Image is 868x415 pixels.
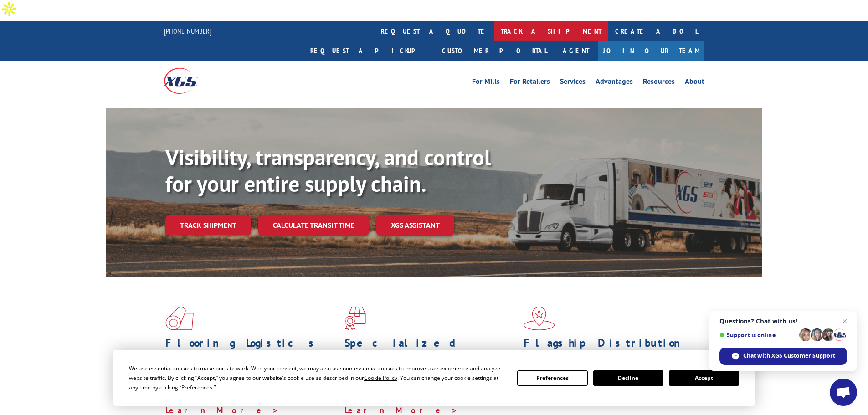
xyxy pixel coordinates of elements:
a: Calculate transit time [258,215,369,235]
span: Chat with XGS Customer Support [743,352,835,360]
a: [PHONE_NUMBER] [164,26,211,36]
button: Decline [593,370,663,386]
a: Services [560,78,586,88]
span: Support is online [719,332,796,338]
img: xgs-icon-flagship-distribution-model-red [524,307,555,330]
a: request a quote [374,21,494,41]
b: Visibility, transparency, and control for your entire supply chain. [165,143,491,198]
button: Preferences [517,370,587,386]
span: Questions? Chat with us! [719,318,847,325]
h1: Flooring Logistics Solutions [165,338,338,364]
img: xgs-icon-focused-on-flooring-red [344,307,366,330]
a: Customer Portal [435,41,554,61]
a: Advantages [596,78,633,88]
a: Create a BOL [608,21,704,41]
img: xgs-icon-total-supply-chain-intelligence-red [165,307,194,330]
button: Accept [669,370,739,386]
a: XGS ASSISTANT [376,215,454,235]
a: Join Our Team [598,41,704,61]
span: Preferences [181,384,212,391]
a: Track shipment [165,215,251,235]
span: Cookie Policy [364,374,397,382]
h1: Flagship Distribution Model [524,338,696,364]
a: Request a pickup [303,41,435,61]
a: Resources [643,78,675,88]
div: We use essential cookies to make our site work. With your consent, we may also use non-essential ... [129,364,506,392]
a: For Retailers [510,78,550,88]
a: For Mills [472,78,500,88]
div: Cookie Consent Prompt [113,350,755,406]
a: About [685,78,704,88]
span: Close chat [839,316,850,327]
a: Agent [554,41,598,61]
div: Chat with XGS Customer Support [719,348,847,365]
div: Open chat [830,379,857,406]
a: track a shipment [494,21,608,41]
h1: Specialized Freight Experts [344,338,517,364]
